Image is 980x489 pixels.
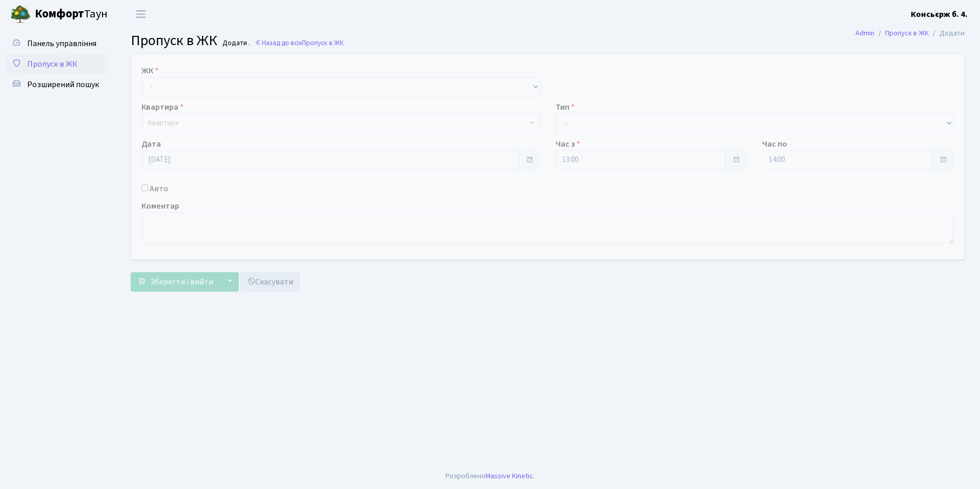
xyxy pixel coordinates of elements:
b: Консьєрж б. 4. [911,9,968,20]
label: Час з [556,138,580,150]
b: Комфорт [35,6,84,22]
button: Переключити навігацію [128,6,154,23]
span: Таун [35,6,108,23]
label: Авто [150,182,168,195]
span: Квартира [148,118,178,128]
label: Тип [556,101,575,113]
span: Пропуск в ЖК [27,58,77,70]
a: Admin [855,28,874,38]
li: Додати [929,28,965,39]
div: Розроблено . [445,471,535,482]
a: Розширений пошук [5,74,108,95]
span: Пропуск в ЖК [302,38,344,48]
span: Панель управління [27,38,96,49]
label: Квартира [141,101,183,113]
label: ЖК [141,65,158,77]
span: Зберегти і вийти [150,276,213,288]
a: Назад до всіхПропуск в ЖК [255,38,344,48]
label: Дата [141,138,161,150]
a: Massive Kinetic [485,471,533,481]
small: Додати . [220,39,250,48]
label: Час по [762,138,787,150]
img: logo.png [10,4,31,25]
a: Панель управління [5,33,108,54]
a: Консьєрж б. 4. [911,8,968,21]
a: Пропуск в ЖК [885,28,929,38]
a: Скасувати [240,272,300,292]
a: Пропуск в ЖК [5,54,108,74]
nav: breadcrumb [840,23,980,44]
span: Пропуск в ЖК [131,30,217,51]
label: Коментар [141,200,179,212]
span: Розширений пошук [27,79,99,90]
button: Зберегти і вийти [131,272,220,292]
